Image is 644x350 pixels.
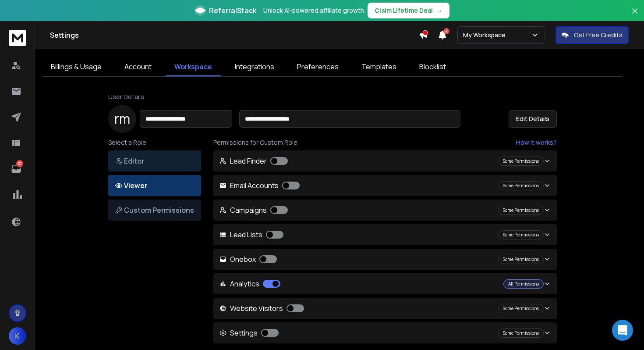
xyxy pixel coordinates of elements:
h1: Settings [50,30,419,40]
div: r m [108,105,136,133]
p: Custom Permissions [115,205,194,215]
a: Preferences [288,58,347,76]
button: Edit Details [509,110,557,128]
a: Integrations [226,58,283,76]
div: All Permissions [503,279,544,289]
p: Lead Finder [219,156,288,166]
div: Some Permissions [498,255,544,264]
a: Workspace [166,58,221,76]
button: Website Visitors Some Permissions [213,298,557,319]
p: Editor [115,156,194,166]
p: Campaigns [219,205,288,215]
p: Viewer [115,180,194,191]
button: Lead Finder Some Permissions [213,150,557,171]
button: Campaigns Some Permissions [213,200,557,221]
button: Analytics All Permissions [213,273,557,294]
a: Account [116,58,160,76]
div: Some Permissions [498,230,544,239]
a: Billings & Usage [42,58,110,76]
div: Some Permissions [498,304,544,313]
p: My Workspace [463,31,509,39]
div: Some Permissions [498,181,544,190]
p: User Details [108,93,557,101]
p: Analytics [219,279,280,289]
span: ReferralStack [209,5,256,16]
span: Permissions for Custom Role [213,138,297,147]
p: Get Free Credits [574,31,623,39]
button: Settings Some Permissions [213,322,557,343]
button: Get Free Credits [556,26,629,44]
a: Templates [353,58,405,76]
p: Email Accounts [219,180,300,191]
button: Onebox Some Permissions [213,249,557,270]
p: 37 [16,160,23,167]
p: Unlock AI-powered affiliate growth [263,6,364,15]
div: Open Intercom Messenger [612,320,633,341]
button: Lead Lists Some Permissions [213,224,557,245]
a: 37 [7,160,25,178]
span: 50 [443,28,449,34]
a: How it works? [516,138,557,147]
button: K [9,327,26,345]
div: Some Permissions [498,157,544,166]
p: Select a Role [108,138,201,147]
p: Onebox [219,254,277,264]
span: → [436,6,442,15]
a: Blocklist [410,58,455,76]
div: Some Permissions [498,329,544,338]
button: Close banner [629,5,640,26]
div: Some Permissions [498,206,544,215]
p: Lead Lists [219,229,283,240]
button: Claim Lifetime Deal→ [368,3,449,18]
button: Email Accounts Some Permissions [213,175,557,196]
p: Settings [219,328,279,338]
p: Website Visitors [219,303,304,314]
